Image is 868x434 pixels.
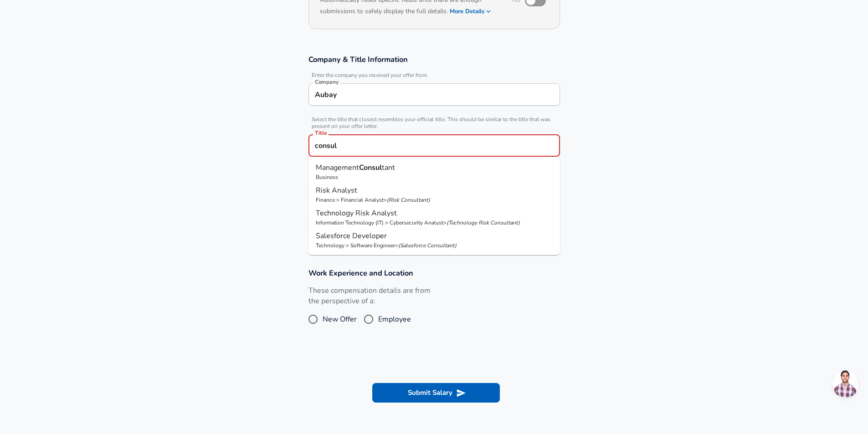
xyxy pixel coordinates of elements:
p: ( Technology Risk Consultant ) [447,219,520,226]
p: Information Technology (IT) > Cybersecurity Analyst > [316,219,553,227]
div: Open chat [832,370,859,398]
h3: Work Experience and Location [308,268,560,278]
span: Technology Risk Analyst [316,208,397,218]
span: Risk Analyst [316,185,357,195]
label: Title [315,130,327,136]
span: Employee [378,314,411,325]
input: Google [313,87,556,102]
strong: Consul [359,163,382,173]
button: More Details [450,5,492,18]
p: Technology > Software Engineer > [316,241,553,250]
span: Management [316,163,359,173]
span: tant [382,163,395,173]
label: These compensation details are from the perspective of a: [308,286,431,306]
span: Salesforce Developer [316,231,387,241]
span: New Offer [323,314,357,325]
button: Submit Salary [372,383,500,402]
p: Business [316,173,553,181]
input: Software Engineer [313,138,556,153]
span: Select the title that closest resembles your official title. This should be similar to the title ... [308,116,560,130]
p: ( Salesforce Consultant ) [398,242,457,249]
h3: Company & Title Information [308,54,560,65]
p: ( Risk Consultant ) [387,196,430,204]
p: Finance > Financial Analyst > [316,196,553,204]
label: Company [315,79,339,85]
span: Enter the company you received your offer from [308,72,560,79]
